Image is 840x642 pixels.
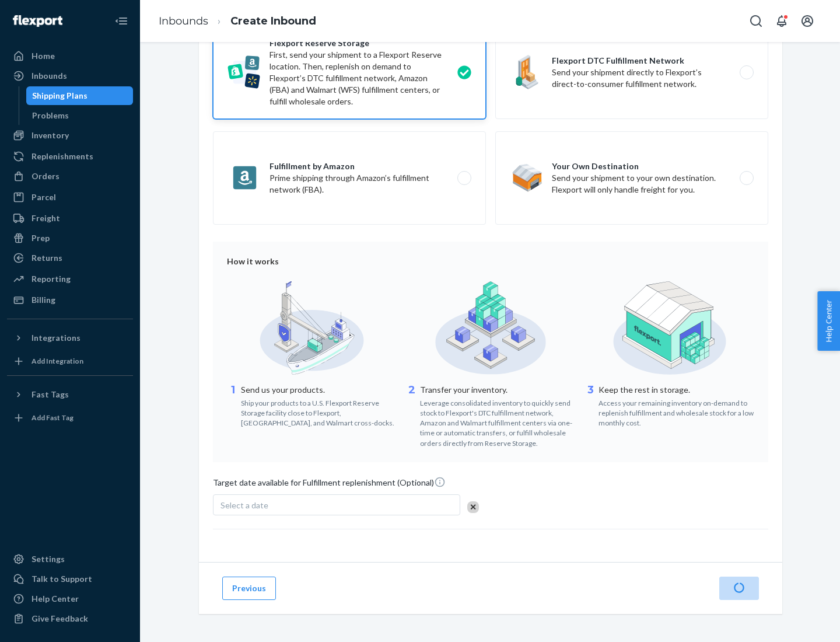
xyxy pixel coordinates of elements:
[7,167,133,186] a: Orders
[32,252,62,264] div: Returns
[32,232,50,244] div: Prep
[32,356,83,366] div: Add Integration
[7,589,133,608] a: Help Center
[32,573,92,585] div: Talk to Support
[7,550,133,568] a: Settings
[7,409,133,427] a: Add Fast Tag
[241,384,397,396] p: Send us your products.
[213,476,446,493] span: Target date available for Fulfillment replenishment (Optional)
[796,9,819,33] button: Open account menu
[227,256,754,267] div: How it works
[32,294,55,306] div: Billing
[32,212,60,224] div: Freight
[227,383,239,428] div: 1
[32,170,60,182] div: Orders
[7,270,133,288] a: Reporting
[598,396,754,428] div: Access your remaining inventory on-demand to replenish fulfillment and wholesale stock for a low ...
[32,50,55,62] div: Home
[32,130,69,141] div: Inventory
[7,188,133,207] a: Parcel
[7,609,133,628] button: Give Feedback
[26,86,134,105] a: Shipping Plans
[32,332,80,344] div: Integrations
[220,500,268,510] span: Select a date
[744,9,768,33] button: Open Search Box
[32,613,88,624] div: Give Feedback
[241,396,397,428] div: Ship your products to a U.S. Flexport Reserve Storage facility close to Flexport, [GEOGRAPHIC_DAT...
[7,352,133,371] a: Add Integration
[32,593,79,605] div: Help Center
[7,249,133,267] a: Returns
[110,9,133,33] button: Close Navigation
[719,577,759,600] button: Next
[32,413,73,423] div: Add Fast Tag
[32,389,69,400] div: Fast Tags
[230,15,316,27] a: Create Inbound
[32,151,93,162] div: Replenishments
[7,47,133,65] a: Home
[7,67,133,85] a: Inbounds
[32,90,87,102] div: Shipping Plans
[7,147,133,166] a: Replenishments
[7,385,133,404] button: Fast Tags
[420,384,576,396] p: Transfer your inventory.
[406,383,418,448] div: 2
[222,577,276,600] button: Previous
[7,570,133,588] a: Talk to Support
[32,110,69,121] div: Problems
[7,126,133,145] a: Inventory
[159,15,208,27] a: Inbounds
[149,4,325,39] ol: breadcrumbs
[420,396,576,448] div: Leverage consolidated inventory to quickly send stock to Flexport's DTC fulfillment network, Amaz...
[770,9,793,33] button: Open notifications
[7,209,133,228] a: Freight
[7,229,133,247] a: Prep
[13,15,62,27] img: Flexport logo
[598,384,754,396] p: Keep the rest in storage.
[817,291,840,351] button: Help Center
[584,383,596,428] div: 3
[7,291,133,309] a: Billing
[7,329,133,347] button: Integrations
[32,273,71,285] div: Reporting
[32,70,67,82] div: Inbounds
[26,106,134,125] a: Problems
[32,191,56,203] div: Parcel
[32,553,65,565] div: Settings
